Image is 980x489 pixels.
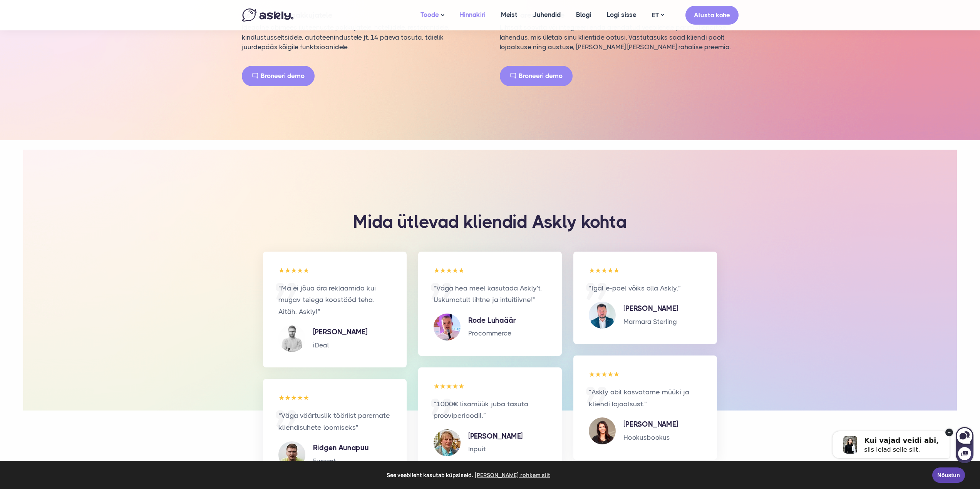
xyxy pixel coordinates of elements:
[623,316,678,327] p: Marmara Sterling
[816,417,974,464] iframe: Askly chat
[11,469,927,481] span: See veebileht kasutab küpsiseid.
[623,303,678,314] h5: [PERSON_NAME]
[468,444,523,455] p: Inpuit
[242,66,315,86] a: Broneeri demo
[685,6,739,25] a: Alusta kohe
[278,282,391,318] p: “Ma ei jõua ära reklaamida kui mugav teiega koostööd teha. Aitäh, Askly!”
[434,282,546,306] p: “Väga hea meel kasutada Askly't. Uskumatult lihtne ja intuitiivne!”
[313,442,369,454] h5: Ridgen Aunapuu
[468,431,523,442] h5: [PERSON_NAME]
[313,340,367,351] p: iDeal
[500,66,573,86] a: Broneeri demo
[468,315,516,326] h5: Rode Luhaäär
[242,23,481,52] p: Ideaalne abimees iluteenuste pakkujatele, hotellidele, restoranidele, kindlustusseltsidele, autot...
[468,328,516,339] p: Procommerce
[589,282,702,294] p: “Igal e-poel võiks olla Askly.”
[434,398,546,422] p: “1000€ lisamüük juba tasuta prooviperioodil.”
[313,327,367,338] h5: [PERSON_NAME]
[278,410,391,433] p: “Väga väärtuslik tööriist paremate kliendisuhete loomiseks”
[242,8,293,22] img: Askly
[623,432,678,443] p: Hookusbookus
[313,456,369,467] p: Funrent
[932,467,965,483] a: Nõustun
[473,469,551,481] a: learn more about cookies
[327,211,654,232] h3: Mida ütlevad kliendid Askly kohta
[500,23,739,52] p: Lihtsalt soovita või integreeri enda arendatud veebilehele parim klienditoe lahendus, mis ületab ...
[623,419,678,430] h5: [PERSON_NAME]
[589,386,702,410] p: “Askly abil kasvatame müüki ja kliendi lojaalsust.”
[644,10,672,21] a: ET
